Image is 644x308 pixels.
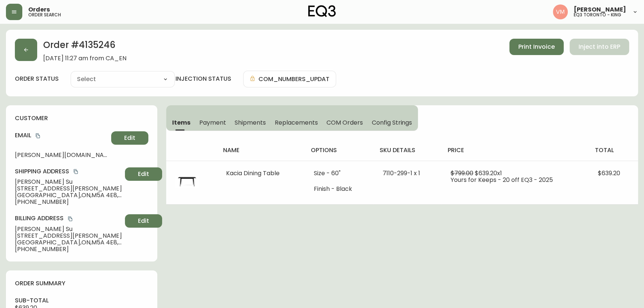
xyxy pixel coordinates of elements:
[308,5,336,17] img: logo
[28,7,50,13] span: Orders
[314,186,365,192] li: Finish - Black
[574,13,621,17] h5: eq3 toronto - king
[235,119,266,126] span: Shipments
[34,132,42,139] button: copy
[15,199,122,205] span: [PHONE_NUMBER]
[15,167,122,176] h4: Shipping Address
[595,146,632,154] h4: total
[15,185,122,192] span: [STREET_ADDRESS][PERSON_NAME]
[451,176,553,184] span: Yours for Keeps - 20 off EQ3 - 2025
[15,75,59,83] label: order status
[448,146,583,154] h4: price
[199,119,226,126] span: Payment
[311,146,368,154] h4: options
[15,246,122,253] span: [PHONE_NUMBER]
[176,75,231,83] h4: injection status
[326,119,363,126] span: COM Orders
[553,4,568,19] img: 0f63483a436850f3a2e29d5ab35f16df
[15,232,122,239] span: [STREET_ADDRESS][PERSON_NAME]
[172,119,190,126] span: Items
[314,170,365,177] li: Size - 60"
[15,179,122,185] span: [PERSON_NAME] Su
[15,226,122,232] span: [PERSON_NAME] Su
[509,39,564,55] button: Print Invoice
[475,169,502,177] span: $639.20 x 1
[15,152,108,158] span: [PERSON_NAME][DOMAIN_NAME][EMAIL_ADDRESS][DOMAIN_NAME]
[15,214,122,222] h4: Billing Address
[574,7,626,13] span: [PERSON_NAME]
[275,119,318,126] span: Replacements
[226,169,280,177] span: Kacia Dining Table
[15,192,122,199] span: [GEOGRAPHIC_DATA] , ON , M5A 4E8 , CA
[43,55,126,62] span: [DATE] 11:27 am from CA_EN
[125,167,162,181] button: Edit
[28,13,61,17] h5: order search
[67,215,74,222] button: copy
[451,169,473,177] span: $799.00
[138,217,149,225] span: Edit
[175,170,199,194] img: 7110-299-MC-400-1-cljg6tcwr00xp0170jgvsuw5j.jpg
[372,119,412,126] span: Config Strings
[72,168,80,175] button: copy
[518,43,555,51] span: Print Invoice
[383,169,420,177] span: 7110-299-1 x 1
[138,170,149,178] span: Edit
[124,134,135,142] span: Edit
[223,146,299,154] h4: name
[15,131,108,139] h4: Email
[380,146,436,154] h4: sku details
[15,114,148,122] h4: customer
[15,296,148,305] h4: sub-total
[598,169,620,177] span: $639.20
[43,39,126,55] h2: Order # 4135246
[125,214,162,228] button: Edit
[15,279,148,288] h4: order summary
[15,239,122,246] span: [GEOGRAPHIC_DATA] , ON , M5A 4E8 , CA
[111,131,148,145] button: Edit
